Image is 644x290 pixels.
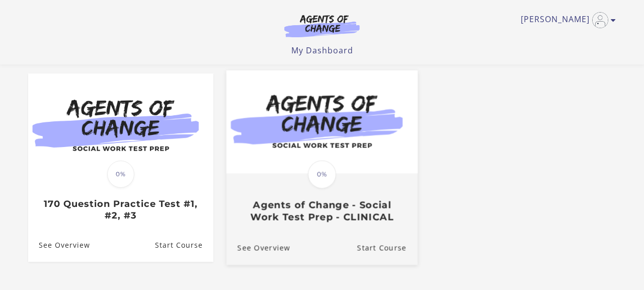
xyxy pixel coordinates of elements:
[357,231,418,265] a: Agents of Change - Social Work Test Prep - CLINICAL: Resume Course
[237,199,407,223] h3: Agents of Change - Social Work Test Prep - CLINICAL
[521,12,611,28] a: Toggle menu
[274,14,370,37] img: Agents of Change Logo
[155,229,213,262] a: 170 Question Practice Test #1, #2, #3: Resume Course
[39,198,202,221] h3: 170 Question Practice Test #1, #2, #3
[291,45,353,56] a: My Dashboard
[107,161,134,188] span: 0%
[308,161,336,189] span: 0%
[28,229,90,262] a: 170 Question Practice Test #1, #2, #3: See Overview
[226,231,290,265] a: Agents of Change - Social Work Test Prep - CLINICAL: See Overview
